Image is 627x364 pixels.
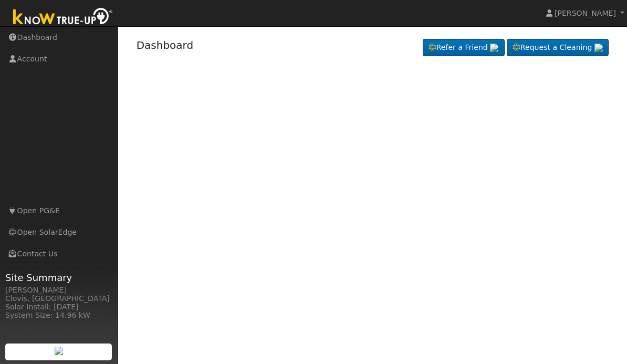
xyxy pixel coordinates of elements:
img: retrieve [55,347,63,355]
img: retrieve [490,44,498,52]
span: Site Summary [5,271,112,285]
img: Know True-Up [8,6,118,29]
div: System Size: 14.96 kW [5,310,112,321]
span: [PERSON_NAME] [555,9,616,17]
div: Clovis, [GEOGRAPHIC_DATA] [5,293,112,304]
a: Dashboard [137,39,194,51]
a: Refer a Friend [423,39,505,57]
img: retrieve [594,44,603,52]
div: [PERSON_NAME] [5,285,112,296]
div: Solar Install: [DATE] [5,301,112,313]
a: Request a Cleaning [507,39,609,57]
